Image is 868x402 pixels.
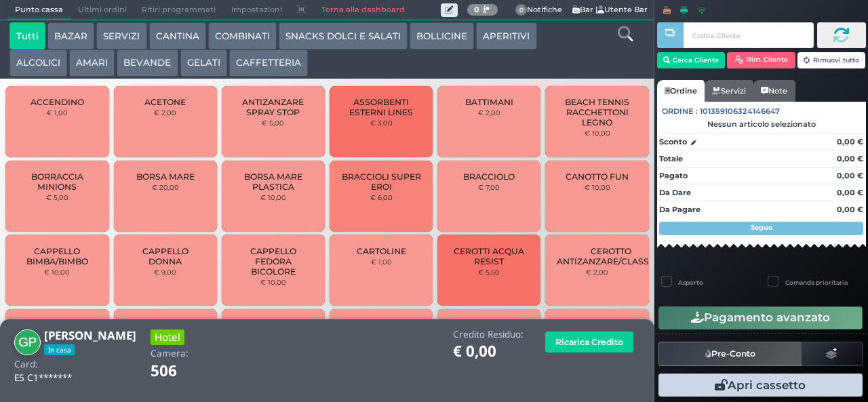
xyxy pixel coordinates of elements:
[341,172,422,192] span: BRACCIOLI SUPER EROI
[144,97,186,107] span: ACETONE
[46,193,68,201] small: € 5,00
[410,22,474,49] button: BOLLICINE
[17,246,98,266] span: CAPPELLO BIMBA/BIMBO
[14,359,38,369] h4: Card:
[837,188,863,197] strong: 0,00 €
[180,49,227,77] button: GELATI
[224,1,290,20] span: Impostazioni
[14,329,41,356] img: Giuditta Paolucci
[785,278,848,287] label: Comanda prioritaria
[134,1,223,20] span: Ritiri programmati
[465,97,513,107] span: BATTIMANI
[260,278,286,286] small: € 10,00
[151,329,184,345] h3: Hotel
[136,172,195,182] span: BORSA MARE
[658,306,863,329] button: Pagamento avanzato
[837,171,863,180] strong: 0,00 €
[154,108,176,117] small: € 2,00
[545,331,633,353] button: Ricarica Credito
[657,119,866,129] div: Nessun articolo selezionato
[370,119,393,127] small: € 3,00
[260,193,286,201] small: € 10,00
[700,106,780,117] span: 101359106324146647
[96,22,146,49] button: SERVIZI
[837,205,863,214] strong: 0,00 €
[658,342,802,366] button: Pre-Conto
[7,1,71,20] span: Punto cassa
[208,22,277,49] button: COMBINATI
[233,246,314,277] span: CAPPELLO FEDORA BICOLORE
[659,154,683,163] strong: Totale
[478,108,500,117] small: € 2,00
[797,52,866,68] button: Rimuovi tutto
[154,268,176,276] small: € 9,00
[370,193,393,201] small: € 6,00
[659,171,688,180] strong: Pagato
[233,97,314,117] span: ANTIZANZARE SPRAY STOP
[837,154,863,163] strong: 0,00 €
[478,268,500,276] small: € 5,50
[152,183,179,191] small: € 20,00
[279,22,408,49] button: SNACKS DOLCI E SALATI
[753,80,795,102] a: Note
[557,246,665,266] span: CEROTTO ANTIZANZARE/CLASSICO
[678,278,703,287] label: Asporto
[151,363,215,380] h1: 506
[47,22,94,49] button: BAZAR
[659,205,701,214] strong: Da Pagare
[44,268,70,276] small: € 10,00
[44,327,136,343] b: [PERSON_NAME]
[751,223,772,232] strong: Segue
[125,246,205,266] span: CAPPELLO DONNA
[371,258,392,266] small: € 1,00
[586,268,608,276] small: € 2,00
[478,183,500,191] small: € 7,00
[476,22,536,49] button: APERITIVI
[233,172,314,192] span: BORSA MARE PLASTICA
[31,97,84,107] span: ACCENDINO
[727,52,795,68] button: Rim. Cliente
[515,4,528,16] span: 0
[71,1,134,20] span: Ultimi ordini
[313,1,412,20] a: Torna alla dashboard
[585,129,610,137] small: € 10,00
[566,172,629,182] span: CANOTTO FUN
[659,188,691,197] strong: Da Dare
[453,343,524,360] h1: € 0,00
[453,329,524,340] h4: Credito Residuo:
[357,246,406,256] span: CARTOLINE
[229,49,308,77] button: CAFFETTERIA
[585,183,610,191] small: € 10,00
[658,374,863,397] button: Apri cassetto
[117,49,178,77] button: BEVANDE
[262,119,284,127] small: € 5,00
[341,97,422,117] span: ASSORBENTI ESTERNI LINES
[449,246,530,266] span: CEROTTI ACQUA RESIST
[657,52,726,68] button: Cerca Cliente
[9,49,67,77] button: ALCOLICI
[474,5,479,14] b: 0
[705,80,753,102] a: Servizi
[151,348,189,359] h4: Camera:
[659,136,687,148] strong: Sconto
[69,49,115,77] button: AMARI
[463,172,515,182] span: BRACCIOLO
[657,80,705,102] a: Ordine
[149,22,206,49] button: CANTINA
[9,22,45,49] button: Tutti
[662,106,698,117] span: Ordine :
[47,108,68,117] small: € 1,00
[17,172,98,192] span: BORRACCIA MINIONS
[837,137,863,146] strong: 0,00 €
[44,344,75,355] span: In casa
[557,97,637,127] span: BEACH TENNIS RACCHETTONI LEGNO
[684,22,813,48] input: Codice Cliente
